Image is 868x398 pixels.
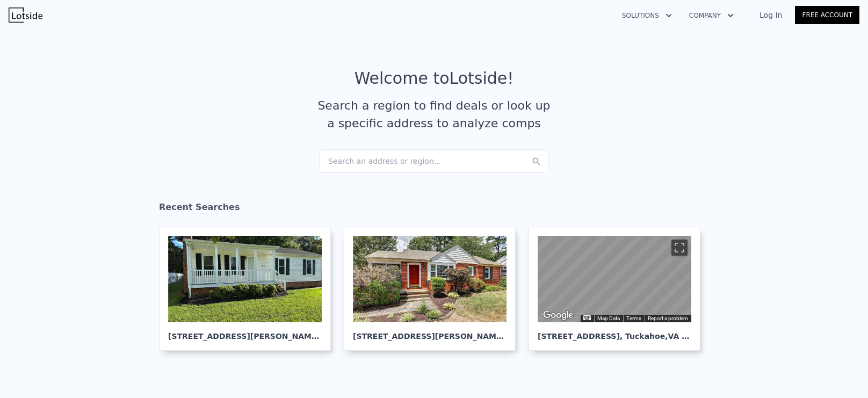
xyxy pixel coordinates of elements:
button: Company [681,6,742,25]
span: , VA 23229 [665,332,708,341]
button: Toggle fullscreen view [671,240,688,256]
div: [STREET_ADDRESS][PERSON_NAME] , Laurel [168,322,322,342]
button: Solutions [613,6,681,25]
div: [STREET_ADDRESS][PERSON_NAME] , Tuckahoe [353,322,507,342]
button: Keyboard shortcuts [583,315,591,320]
a: Free Account [795,6,859,24]
div: Street View [538,236,691,322]
div: Search a region to find deals or look up a specific address to analyze comps [314,97,554,132]
img: Lotside [9,8,42,23]
a: Log In [747,10,795,20]
div: Welcome to Lotside ! [355,69,514,88]
div: [STREET_ADDRESS] , Tuckahoe [538,322,691,342]
div: Map [538,236,691,322]
a: Terms (opens in new tab) [626,315,641,321]
a: Open this area in Google Maps (opens a new window) [540,308,576,322]
a: Map [STREET_ADDRESS], Tuckahoe,VA 23229 [529,227,709,351]
div: Search an address or region... [319,149,549,173]
img: Google [540,308,576,322]
button: Map Data [597,315,620,322]
a: [STREET_ADDRESS][PERSON_NAME], Tuckahoe [344,227,524,351]
div: Recent Searches [159,192,709,227]
a: Report a problem [648,315,688,321]
a: [STREET_ADDRESS][PERSON_NAME], Laurel [159,227,339,351]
